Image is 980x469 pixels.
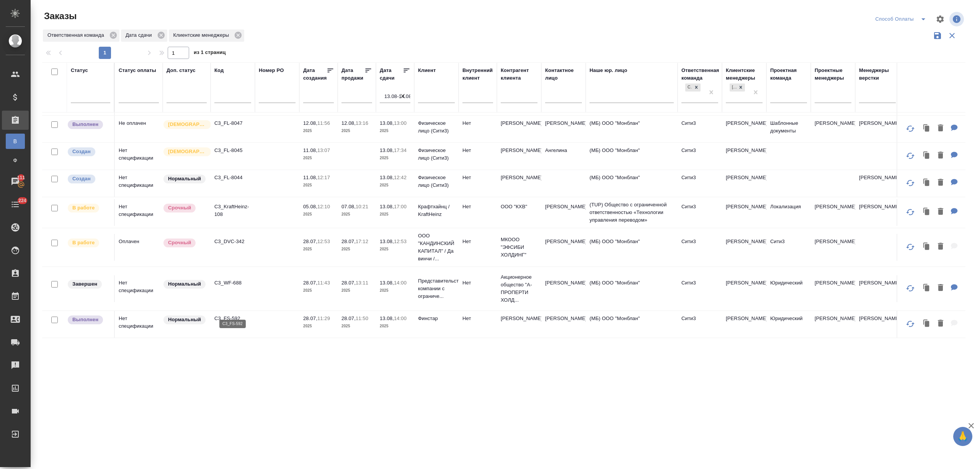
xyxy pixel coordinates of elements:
div: Дата создания [303,67,327,82]
p: Нет [462,238,493,245]
td: Юридический [766,311,811,338]
div: Выставляется автоматически для первых 3 заказов нового контактного лица. Особое внимание [163,119,207,130]
p: 2025 [341,322,372,330]
p: 11:50 [356,315,368,321]
td: Сити3 [678,116,722,142]
p: Выполнен [72,121,98,128]
div: Сити3 [684,83,701,92]
div: Статус по умолчанию для стандартных заказов [163,174,207,184]
td: (TUP) Общество с ограниченной ответственностью «Технологии управления переводом» [586,197,678,228]
button: Удалить [934,148,947,163]
p: Нет [462,315,493,322]
td: [PERSON_NAME] [541,275,586,302]
p: Выполнен [72,316,98,324]
button: Удалить [934,239,947,255]
p: 28.07, [303,315,317,321]
p: 2025 [380,181,410,189]
p: Нет [462,147,493,154]
p: Представительство компании с ограниче... [418,277,455,300]
p: ООО "КХВ" [501,203,537,211]
button: Удалить [934,121,947,136]
p: 12:53 [394,239,407,244]
td: Локализация [766,199,811,226]
button: Сохранить фильтры [930,28,945,43]
span: В [10,137,21,145]
p: Срочный [168,204,191,212]
span: 224 [14,197,31,204]
button: Клонировать [920,175,934,191]
div: Ответственная команда [43,29,119,42]
span: Настроить таблицу [931,10,949,28]
td: Нет спецификации [115,199,163,226]
p: 12.08, [341,120,356,126]
div: Выставляет КМ при направлении счета или после выполнения всех работ/сдачи заказа клиенту. Окончат... [67,279,110,289]
div: Статус [71,67,88,74]
p: 13.08, [380,239,394,244]
td: [PERSON_NAME] [722,199,766,226]
p: 13:11 [356,280,368,286]
p: [PERSON_NAME] [859,119,896,127]
button: Обновить [901,147,920,165]
button: Обновить [901,315,920,333]
p: 12:10 [317,204,330,209]
p: Создан [72,148,91,155]
span: из 1 страниц [194,48,226,59]
p: Физическое лицо (Сити3) [418,174,455,189]
td: Нет спецификации [115,170,163,197]
p: C3_FL-8044 [214,174,251,181]
div: Никитина Татьяна [729,83,746,92]
div: Выставляется автоматически при создании заказа [67,147,110,157]
a: В [6,134,25,149]
button: 🙏 [953,427,972,446]
p: Нет [462,203,493,211]
p: Нет [462,279,493,287]
p: Финстар [418,315,455,322]
p: Физическое лицо (Сити3) [418,119,455,135]
p: Завершен [72,280,97,288]
p: 2025 [380,154,410,162]
p: Клиентские менеджеры [173,31,232,39]
div: Ответственная команда [681,67,719,82]
p: 2025 [303,245,334,253]
p: В работе [72,204,95,212]
td: (МБ) ООО "Монблан" [586,275,678,302]
p: 2025 [303,287,334,294]
button: Клонировать [920,280,934,296]
td: Юридический [766,275,811,302]
p: C3_WF-688 [214,279,251,287]
td: Не оплачен [115,116,163,142]
p: [PERSON_NAME] [859,279,896,287]
td: Сити3 [678,275,722,302]
td: (МБ) ООО "Монблан" [586,311,678,338]
p: 2025 [380,322,410,330]
p: 05.08, [303,204,317,209]
div: Выставляется автоматически для первых 3 заказов нового контактного лица. Особое внимание [163,147,207,157]
p: Дата сдачи [126,31,155,39]
div: Выставляет ПМ после сдачи и проведения начислений. Последний этап для ПМа [67,119,110,130]
p: 17:34 [394,147,407,153]
span: 111 [13,174,30,181]
p: C3_FL-8047 [214,119,251,127]
p: 28.07, [341,239,356,244]
td: [PERSON_NAME] [722,143,766,170]
div: split button [874,13,931,25]
p: 2025 [341,245,372,253]
p: 10:21 [356,204,368,209]
div: Контрагент клиента [501,67,537,82]
p: [PERSON_NAME] [859,174,896,181]
td: [PERSON_NAME] [811,234,855,261]
button: Обновить [901,174,920,192]
p: Срочный [168,239,191,247]
div: Клиентские менеджеры [726,67,763,82]
div: Сити3 [685,83,692,92]
button: Клонировать [920,316,934,332]
td: Нет спецификации [115,311,163,338]
button: Удалить [934,280,947,296]
td: [PERSON_NAME] [541,311,586,338]
p: 07.08, [341,204,356,209]
div: Менеджеры верстки [859,67,896,82]
p: 2025 [303,322,334,330]
td: [PERSON_NAME] [722,116,766,142]
p: 13.08, [380,147,394,153]
p: 13:16 [356,120,368,126]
